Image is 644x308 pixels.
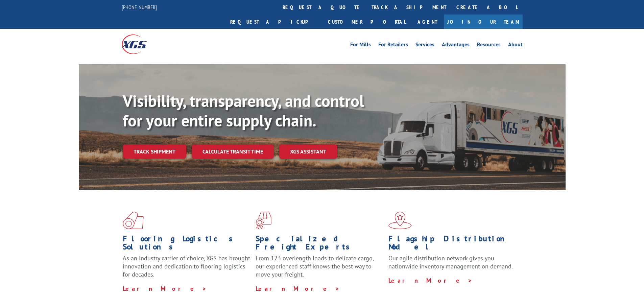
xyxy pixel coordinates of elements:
a: Join Our Team [444,15,523,29]
a: Customer Portal [323,15,411,29]
a: Advantages [442,42,470,49]
a: Request a pickup [225,15,323,29]
a: Agent [411,15,444,29]
p: From 123 overlength loads to delicate cargo, our experienced staff knows the best way to move you... [256,254,383,284]
a: For Retailers [378,42,408,49]
img: xgs-icon-total-supply-chain-intelligence-red [123,212,144,229]
a: About [508,42,523,49]
img: xgs-icon-flagship-distribution-model-red [388,212,412,229]
a: [PHONE_NUMBER] [122,4,157,10]
a: Learn More > [256,285,340,292]
a: For Mills [350,42,371,49]
img: xgs-icon-focused-on-flooring-red [256,212,271,229]
h1: Flagship Distribution Model [388,235,516,254]
a: Services [415,42,434,49]
a: Track shipment [123,144,186,159]
h1: Flooring Logistics Solutions [123,235,251,254]
a: XGS ASSISTANT [279,144,337,159]
a: Calculate transit time [192,144,274,159]
span: As an industry carrier of choice, XGS has brought innovation and dedication to flooring logistics... [123,254,250,278]
a: Resources [477,42,501,49]
h1: Specialized Freight Experts [256,235,383,254]
span: Our agile distribution network gives you nationwide inventory management on demand. [388,254,513,270]
a: Learn More > [388,277,473,284]
a: Learn More > [123,285,207,292]
b: Visibility, transparency, and control for your entire supply chain. [123,90,364,131]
